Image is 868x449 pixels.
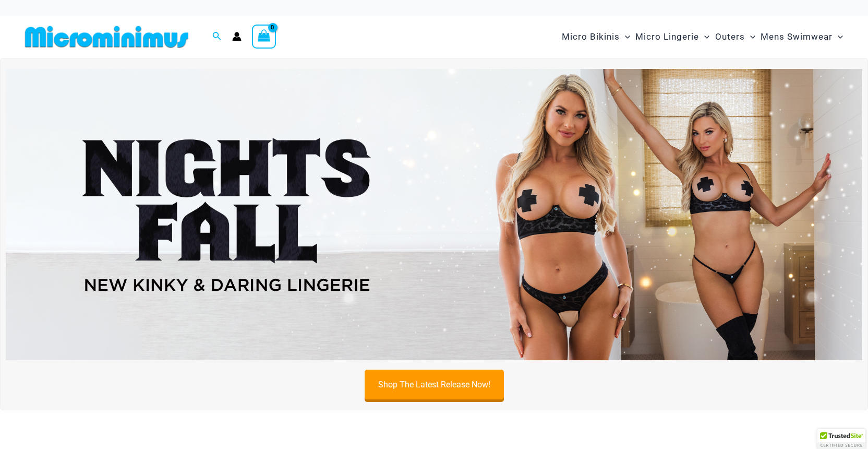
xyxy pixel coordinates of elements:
a: Search icon link [212,30,222,43]
a: OutersMenu ToggleMenu Toggle [713,21,758,53]
a: Account icon link [232,32,242,41]
img: MM SHOP LOGO FLAT [21,25,192,49]
a: View Shopping Cart, empty [252,25,276,49]
a: Shop The Latest Release Now! [365,370,504,399]
span: Micro Lingerie [635,23,699,50]
span: Menu Toggle [620,23,630,50]
div: TrustedSite Certified [817,429,865,449]
a: Mens SwimwearMenu ToggleMenu Toggle [758,21,846,53]
a: Micro BikinisMenu ToggleMenu Toggle [559,21,633,53]
span: Menu Toggle [745,23,755,50]
span: Menu Toggle [833,23,843,50]
span: Mens Swimwear [761,23,833,50]
a: Micro LingerieMenu ToggleMenu Toggle [633,21,712,53]
img: Night's Fall Silver Leopard Pack [6,69,862,360]
span: Menu Toggle [699,23,709,50]
span: Micro Bikinis [562,23,620,50]
nav: Site Navigation [558,19,847,54]
span: Outers [715,23,745,50]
